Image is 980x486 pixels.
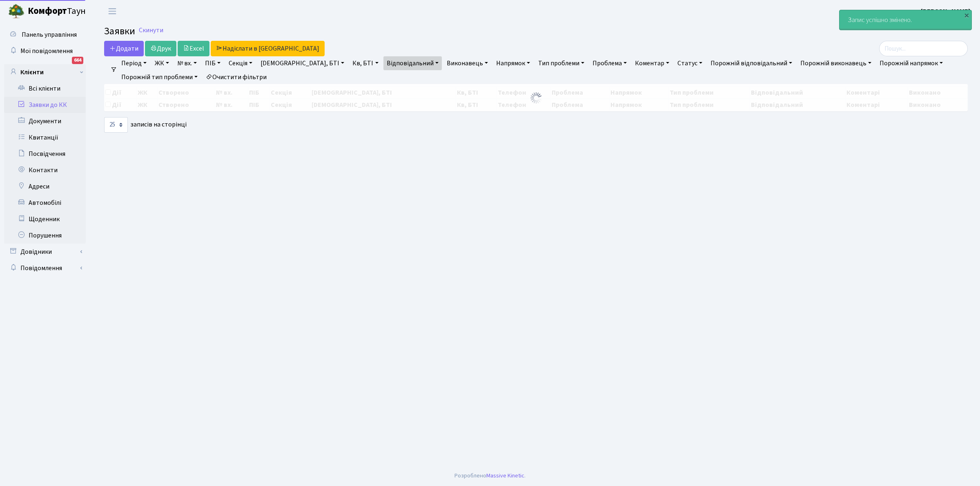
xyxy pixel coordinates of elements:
[879,41,968,56] input: Пошук...
[4,64,86,80] a: Клієнти
[4,146,86,162] a: Посвідчення
[4,195,86,211] a: Автомобілі
[118,70,201,84] a: Порожній тип проблеми
[876,56,946,70] a: Порожній напрямок
[921,7,970,16] b: [PERSON_NAME]
[225,56,256,70] a: Секція
[349,56,381,70] a: Кв, БТІ
[4,80,86,97] a: Всі клієнти
[707,56,795,70] a: Порожній відповідальний
[962,11,971,19] div: ×
[674,56,706,70] a: Статус
[530,91,543,104] img: Обробка...
[443,56,491,70] a: Виконавець
[921,7,970,16] a: [PERSON_NAME]
[535,56,588,70] a: Тип проблеми
[203,70,270,84] a: Очистити фільтри
[4,162,86,178] a: Контакти
[4,27,86,43] a: Панель управління
[589,56,630,70] a: Проблема
[8,3,24,20] img: logo.png
[28,4,67,18] b: Комфорт
[4,244,86,260] a: Довідники
[109,44,138,53] span: Додати
[72,57,83,64] div: 664
[840,10,971,30] div: Запис успішно змінено.
[493,56,533,70] a: Напрямок
[104,41,144,56] a: Додати
[257,56,347,70] a: [DEMOGRAPHIC_DATA], БТІ
[145,41,176,56] a: Друк
[486,471,524,480] a: Massive Kinetic
[202,56,224,70] a: ПІБ
[4,211,86,227] a: Щоденник
[22,30,77,39] span: Панель управління
[4,129,86,146] a: Квитанції
[104,24,135,38] span: Заявки
[383,56,442,70] a: Відповідальний
[4,43,86,59] a: Мої повідомлення664
[139,27,163,34] a: Скинути
[174,56,200,70] a: № вх.
[151,56,172,70] a: ЖК
[4,178,86,195] a: Адреси
[28,4,86,18] span: Таун
[4,97,86,113] a: Заявки до КК
[104,117,128,133] select: записів на сторінці
[454,471,526,480] div: Розроблено .
[4,260,86,276] a: Повідомлення
[118,56,150,70] a: Період
[4,227,86,244] a: Порушення
[20,47,73,55] span: Мої повідомлення
[211,41,325,56] a: Надіслати в [GEOGRAPHIC_DATA]
[178,41,209,56] a: Excel
[4,113,86,129] a: Документи
[632,56,673,70] a: Коментар
[797,56,875,70] a: Порожній виконавець
[102,4,122,18] button: Переключити навігацію
[104,117,187,133] label: записів на сторінці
